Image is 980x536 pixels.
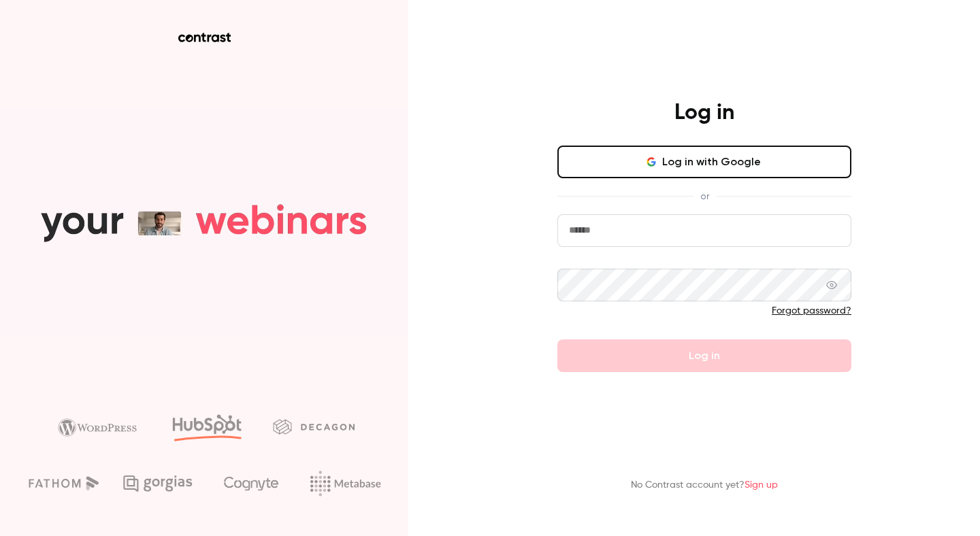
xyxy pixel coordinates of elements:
[674,99,734,127] h4: Log in
[745,480,778,490] a: Sign up
[772,306,851,316] a: Forgot password?
[631,478,778,492] p: No Contrast account yet?
[557,146,851,178] button: Log in with Google
[273,419,355,434] img: decagon
[693,189,716,203] span: or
